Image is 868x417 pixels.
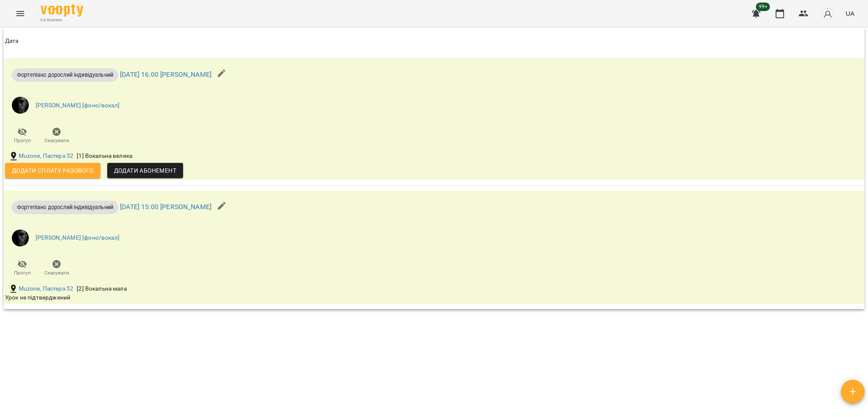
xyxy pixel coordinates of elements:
[12,165,94,176] span: Додати сплату разового
[5,36,863,46] span: Дата
[19,152,74,160] a: Muzone, Пастера 52
[5,257,39,280] button: Прогул
[36,234,120,242] a: [PERSON_NAME] [фоно/вокал]
[36,101,120,110] a: [PERSON_NAME] [фоно/вокал]
[5,163,100,178] button: Додати сплату разового
[12,229,29,246] img: 3dbdacb3109dfd05922296cd62c22d65.jpg
[120,70,211,78] a: [DATE] 16:00 [PERSON_NAME]
[41,17,83,23] span: For Business
[756,3,770,11] span: 99+
[75,283,128,295] div: [2] Вокальна мала
[12,97,29,114] img: 3dbdacb3109dfd05922296cd62c22d65.jpg
[5,124,39,148] button: Прогул
[39,124,74,148] button: Скасувати
[12,71,118,79] span: Фортепіано дорослий індивідуальний
[107,163,183,178] button: Додати Абонемент
[12,203,118,211] span: Фортепіано дорослий індивідуальний
[45,269,69,277] span: Скасувати
[114,165,176,176] span: Додати Абонемент
[14,137,31,144] span: Прогул
[5,36,19,46] div: Дата
[846,9,854,18] span: UA
[120,203,211,211] a: [DATE] 15:00 [PERSON_NAME]
[842,6,858,21] button: UA
[45,137,69,144] span: Скасувати
[822,8,834,20] img: avatar_s.png
[19,285,74,293] a: Muzone, Пастера 52
[10,3,31,24] button: Menu
[39,257,74,280] button: Скасувати
[41,4,83,17] img: Voopty Logo
[75,150,134,162] div: [1] Вокальна велика
[5,36,19,46] div: Sort
[14,269,31,277] span: Прогул
[5,294,576,302] div: Урок не підтверджений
